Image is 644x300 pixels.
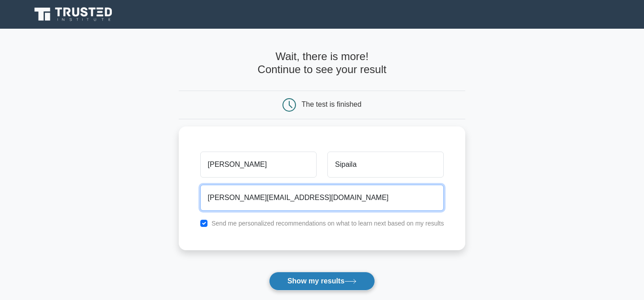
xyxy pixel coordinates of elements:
input: First name [200,152,317,178]
div: The test is finished [302,100,362,108]
input: Email [200,185,444,211]
label: Send me personalized recommendations on what to learn next based on my results [212,220,444,227]
h4: Wait, there is more! Continue to see your result [179,50,466,76]
button: Show my results [269,272,375,291]
input: Last name [327,152,444,178]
